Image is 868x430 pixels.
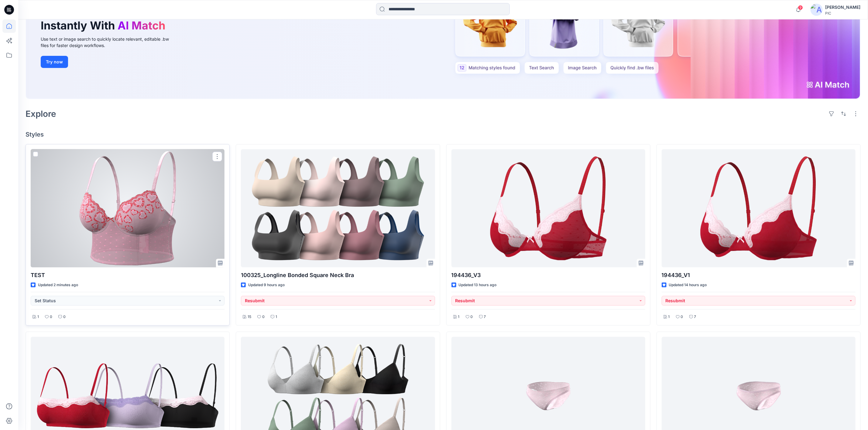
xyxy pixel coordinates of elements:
h4: Styles [26,131,861,138]
img: avatar [811,4,823,16]
p: 15 [248,314,251,320]
a: 194436_V3 [451,149,645,267]
p: 1 [458,314,460,320]
button: Try now [41,56,68,68]
h2: Explore [26,109,56,119]
a: TEST [31,149,225,267]
p: 7 [694,314,696,320]
a: 100325_Longline Bonded Square Neck Bra [241,149,435,267]
p: 194436_V1 [662,271,856,279]
p: 0 [471,314,473,320]
p: 0 [681,314,683,320]
p: 0 [262,314,265,320]
p: 1 [37,314,39,320]
span: 9 [798,5,803,10]
p: 1 [668,314,670,320]
p: 0 [50,314,52,320]
span: AI Match [118,19,165,32]
p: 194436_V3 [451,271,645,279]
p: Updated 13 hours ago [459,282,497,288]
div: Use text or image search to quickly locate relevant, editable .bw files for faster design workflows. [41,36,177,49]
p: Updated 2 minutes ago [38,282,78,288]
p: 7 [484,314,486,320]
a: 194436_V1 [662,149,856,267]
div: PIC [825,11,860,15]
p: Updated 9 hours ago [248,282,285,288]
p: 1 [276,314,277,320]
p: Updated 14 hours ago [669,282,707,288]
div: [PERSON_NAME] [825,4,860,11]
p: 100325_Longline Bonded Square Neck Bra [241,271,435,279]
p: TEST [31,271,225,279]
p: 0 [63,314,66,320]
